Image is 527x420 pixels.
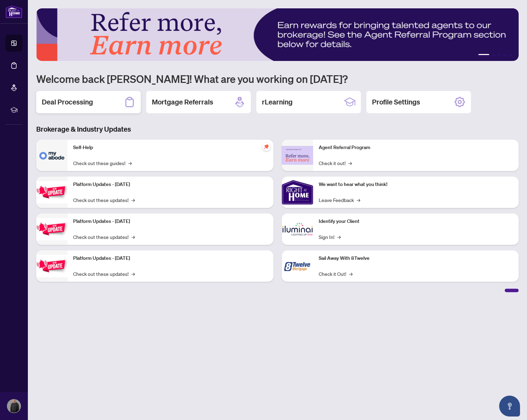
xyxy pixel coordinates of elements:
a: Check it Out!→ [319,270,352,278]
span: → [131,196,135,204]
a: Check out these updates!→ [73,270,135,278]
p: Self-Help [73,144,268,151]
a: Check out these guides!→ [73,159,132,167]
p: Sail Away With 8Twelve [319,255,513,262]
span: → [131,233,135,241]
span: → [337,233,341,241]
img: Platform Updates - June 23, 2025 [36,255,68,277]
button: 3 [498,54,501,57]
h3: Brokerage & Industry Updates [36,124,519,134]
button: 1 [478,54,489,57]
h2: rLearning [262,97,293,107]
span: → [348,159,352,167]
img: Sail Away With 8Twelve [282,250,313,282]
img: logo [6,5,22,18]
button: 5 [509,54,512,57]
img: Self-Help [36,140,68,171]
p: We want to hear what you think! [319,181,513,188]
span: → [128,159,132,167]
h2: Deal Processing [42,97,93,107]
img: Platform Updates - July 21, 2025 [36,181,68,203]
img: Agent Referral Program [282,146,313,165]
button: 4 [503,54,506,57]
a: Check out these updates!→ [73,196,135,204]
img: Slide 0 [36,8,519,61]
span: → [349,270,352,278]
p: Platform Updates - [DATE] [73,218,268,225]
img: Profile Icon [7,399,21,413]
img: Identify your Client [282,213,313,245]
a: Sign In!→ [319,233,341,241]
p: Identify your Client [319,218,513,225]
span: → [357,196,360,204]
button: 2 [492,54,495,57]
a: Check out these updates!→ [73,233,135,241]
span: pushpin [262,142,271,151]
h2: Mortgage Referrals [152,97,213,107]
a: Check it out!→ [319,159,352,167]
p: Platform Updates - [DATE] [73,255,268,262]
span: → [131,270,135,278]
p: Agent Referral Program [319,144,513,151]
button: Open asap [499,396,520,417]
img: Platform Updates - July 8, 2025 [36,218,68,240]
h1: Welcome back [PERSON_NAME]! What are you working on [DATE]? [36,72,519,85]
a: Leave Feedback→ [319,196,360,204]
h2: Profile Settings [372,97,420,107]
img: We want to hear what you think! [282,177,313,208]
p: Platform Updates - [DATE] [73,181,268,188]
